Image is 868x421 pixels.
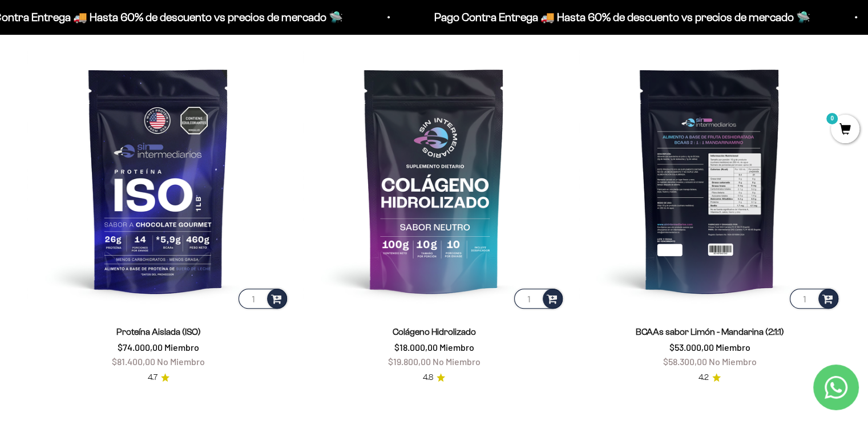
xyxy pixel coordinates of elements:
a: 0 [831,124,859,136]
span: 4.8 [423,371,433,384]
span: No Miembro [157,356,205,367]
p: Pago Contra Entrega 🚚 Hasta 60% de descuento vs precios de mercado 🛸 [433,8,809,26]
span: $53.000,00 [669,342,714,353]
span: $19.800,00 [388,356,431,367]
span: $81.400,00 [112,356,155,367]
a: 4.84.8 de 5.0 estrellas [423,371,445,384]
span: No Miembro [709,356,757,367]
span: $18.000,00 [394,342,438,353]
img: BCAAs sabor Limón - Mandarina (2:1:1) [579,49,841,311]
span: 4.7 [148,371,158,384]
span: $74.000,00 [118,342,163,353]
a: 4.24.2 de 5.0 estrellas [699,371,721,384]
a: Proteína Aislada (ISO) [116,327,201,337]
span: Miembro [164,342,199,353]
span: 4.2 [699,371,709,384]
a: BCAAs sabor Limón - Mandarina (2:1:1) [636,327,784,337]
span: $58.300,00 [663,356,707,367]
a: Colágeno Hidrolizado [393,327,476,337]
span: Miembro [439,342,474,353]
span: Miembro [716,342,750,353]
mark: 0 [825,112,839,126]
span: No Miembro [433,356,481,367]
a: 4.74.7 de 5.0 estrellas [148,371,169,384]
